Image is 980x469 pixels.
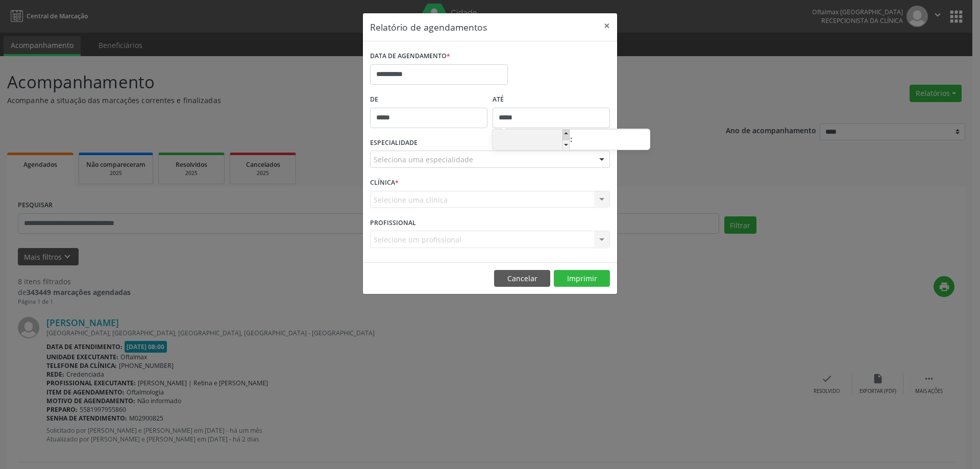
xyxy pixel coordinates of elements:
label: CLÍNICA [370,175,399,191]
label: De [370,92,487,108]
button: Imprimir [554,270,610,287]
input: Minute [573,130,650,151]
label: ESPECIALIDADE [370,135,418,151]
input: Hour [493,130,570,151]
span: : [570,129,573,150]
span: Seleciona uma especialidade [374,154,473,165]
label: PROFISSIONAL [370,215,416,231]
label: ATÉ [493,92,610,108]
label: DATA DE AGENDAMENTO [370,48,450,64]
button: Close [597,13,617,38]
button: Cancelar [494,270,550,287]
h5: Relatório de agendamentos [370,20,487,34]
